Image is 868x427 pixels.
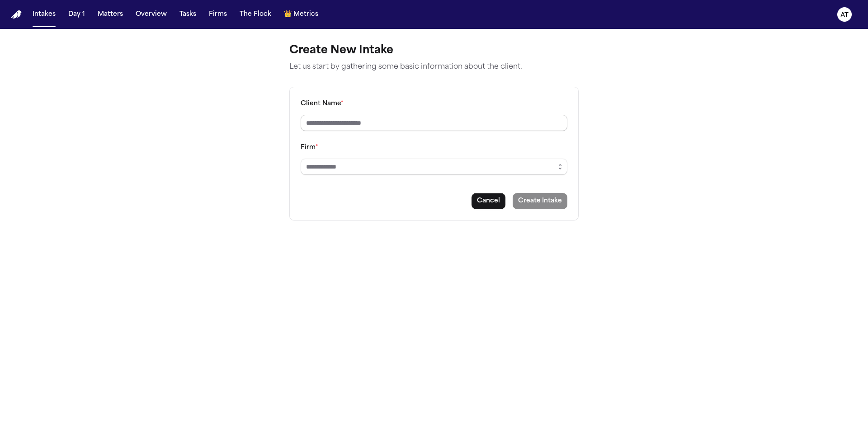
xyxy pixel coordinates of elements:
[301,115,567,131] input: Client name
[65,6,89,23] button: Day 1
[94,6,127,23] button: Matters
[11,10,22,19] a: Home
[301,100,344,107] label: Client Name
[29,6,59,23] button: Intakes
[513,193,567,209] button: Create intake
[176,6,200,23] button: Tasks
[236,6,275,23] button: The Flock
[301,159,567,175] input: Select a firm
[280,6,322,23] button: crownMetrics
[11,10,22,19] img: Finch Logo
[205,6,231,23] button: Firms
[132,6,170,23] button: Overview
[289,43,579,58] h1: Create New Intake
[301,144,318,151] label: Firm
[289,61,579,72] p: Let us start by gathering some basic information about the client.
[472,193,505,209] button: Cancel intake creation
